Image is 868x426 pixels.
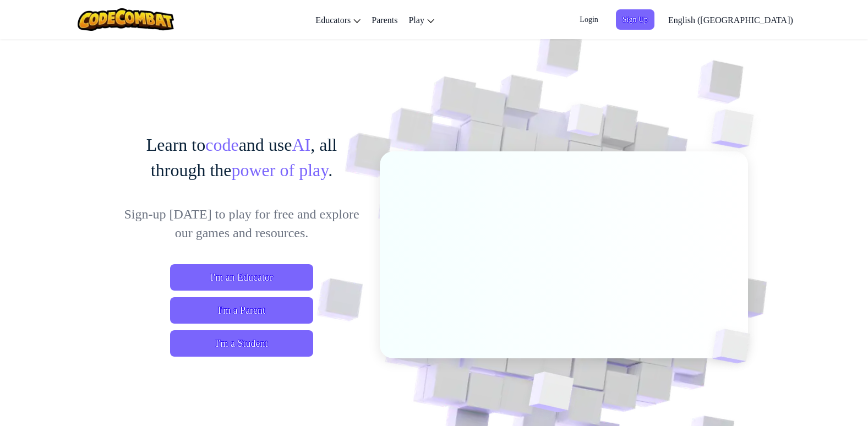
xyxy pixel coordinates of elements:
[546,82,625,164] img: Overlap cubes
[328,160,332,180] span: .
[292,135,311,155] span: AI
[170,330,313,357] button: I'm a Student
[121,205,363,242] p: Sign-up [DATE] to play for free and explore our games and resources.
[170,264,313,291] a: I'm an Educator
[310,5,366,35] a: Educators
[170,297,313,324] a: I'm a Parent
[573,9,604,30] button: Login
[663,5,799,35] a: English ([GEOGRAPHIC_DATA])
[239,135,292,155] span: and use
[146,135,206,155] span: Learn to
[668,15,793,25] span: English ([GEOGRAPHIC_DATA])
[78,8,174,31] img: CodeCombat logo
[315,15,351,25] span: Educators
[689,83,784,176] img: Overlap cubes
[694,306,776,386] img: Overlap cubes
[366,5,403,35] a: Parents
[232,160,329,180] span: power of play
[205,135,238,155] span: code
[616,9,654,30] button: Sign Up
[408,15,424,25] span: Play
[403,5,439,35] a: Play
